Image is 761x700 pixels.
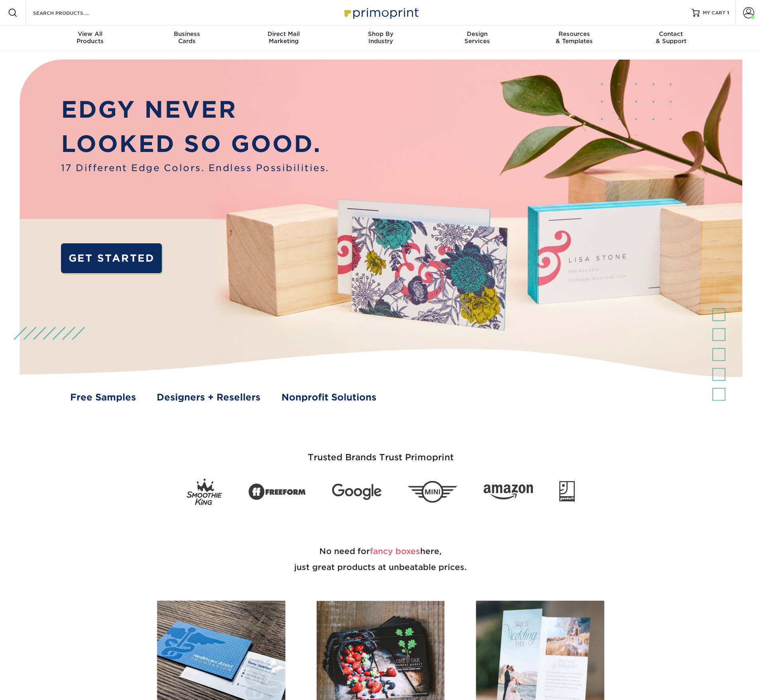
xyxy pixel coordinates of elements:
[341,4,421,21] img: Primoprint
[703,10,726,16] span: MY CART
[526,26,623,51] a: Resources& Templates
[623,26,720,51] a: Contact& Support
[429,30,526,37] span: Design
[42,30,139,45] div: Products
[484,484,533,499] img: Amazon
[623,30,720,37] span: Contact
[370,546,420,556] span: fancy boxes
[147,524,614,594] h2: No need for here, just great products at unbeatable prices.
[61,243,162,273] a: GET STARTED
[157,390,260,404] a: Designers + Resellers
[61,161,329,175] span: 17 Different Edge Colors. Endless Possibilities.
[429,26,526,51] a: DesignServices
[408,481,457,503] img: Mini
[727,10,729,16] span: 1
[42,26,139,51] a: View AllProducts
[61,93,329,127] p: EDGY NEVER
[70,390,136,404] a: Free Samples
[332,26,429,51] a: Shop ByIndustry
[42,30,139,37] span: View All
[138,26,235,51] a: BusinessCards
[429,30,526,45] div: Services
[332,484,381,500] img: Google
[138,30,235,37] span: Business
[623,30,720,45] div: & Support
[559,481,575,503] img: Goodwill
[332,30,429,45] div: Industry
[147,433,614,472] h3: Trusted Brands Trust Primoprint
[526,30,623,37] span: Resources
[281,390,376,404] a: Nonprofit Solutions
[61,127,329,161] p: LOOKED SO GOOD.
[187,479,222,505] img: Smoothie King
[235,30,332,45] div: Marketing
[332,30,429,37] span: Shop By
[235,26,332,51] a: Direct MailMarketing
[235,30,332,37] span: Direct Mail
[32,8,110,18] input: SEARCH PRODUCTS.....
[248,479,306,505] img: Freeform
[526,30,623,45] div: & Templates
[138,30,235,45] div: Cards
